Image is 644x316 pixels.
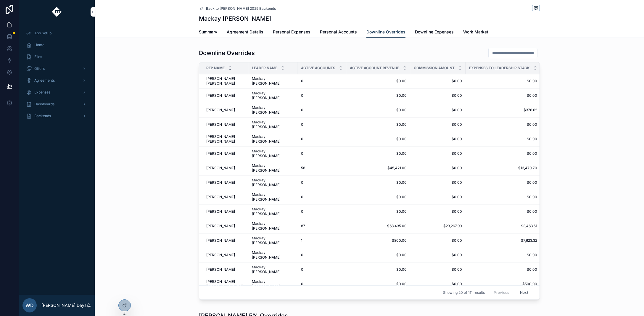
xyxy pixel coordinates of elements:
[206,238,235,243] span: [PERSON_NAME]
[301,180,303,185] span: 0
[414,66,455,70] span: Commission Amount
[206,6,276,11] span: Back to [PERSON_NAME] 2025 Backends
[350,137,407,141] span: $0.00
[350,180,407,185] span: $0.00
[34,43,44,47] span: Home
[52,7,62,17] img: App logo
[443,290,485,295] span: Showing 20 of 111 results
[34,31,51,36] span: App Setup
[206,93,235,98] span: [PERSON_NAME]
[414,282,462,286] span: $0.00
[252,91,294,100] span: Mackay [PERSON_NAME]
[414,137,462,141] span: $0.00
[301,79,303,83] span: 0
[206,209,235,214] span: [PERSON_NAME]
[301,166,305,170] span: 58
[301,224,305,228] span: 87
[206,279,245,289] span: [PERSON_NAME][GEOGRAPHIC_DATA]
[206,151,235,156] span: [PERSON_NAME]
[469,66,530,70] span: Expenses to Leadership Stack
[25,302,34,309] span: WD
[469,93,537,98] span: $0.00
[273,27,310,38] a: Personal Expenses
[350,66,399,70] span: Active Account Revenue
[469,282,537,286] span: $500.00
[252,178,294,187] span: Mackay [PERSON_NAME]
[469,253,537,257] span: $0.00
[34,102,54,107] span: Dashboards
[414,122,462,127] span: $0.00
[301,66,335,70] span: Active Accounts
[22,87,91,98] a: Expenses
[301,267,303,272] span: 0
[227,27,263,38] a: Agreement Details
[22,99,91,109] a: Dashboards
[350,166,407,170] span: $45,421.00
[469,238,537,243] span: $7,623.32
[350,122,407,127] span: $0.00
[22,40,91,50] a: Home
[22,111,91,121] a: Backends
[463,27,488,38] a: Work Market
[199,49,255,57] h1: Downline Overrides
[252,76,294,86] span: Mackay [PERSON_NAME]
[301,238,302,243] span: 1
[206,66,225,70] span: Rep Name
[199,29,217,35] span: Summary
[199,6,276,11] a: Back to [PERSON_NAME] 2025 Backends
[469,151,537,156] span: $0.00
[34,78,55,83] span: Agreements
[350,93,407,98] span: $0.00
[415,27,454,38] a: Downline Expenses
[22,28,91,38] a: App Setup
[414,238,462,243] span: $0.00
[469,180,537,185] span: $0.00
[469,224,537,228] span: $3,463.51
[301,137,303,141] span: 0
[34,90,50,95] span: Expenses
[252,279,294,289] span: Mackay [PERSON_NAME]
[350,238,407,243] span: $800.00
[252,149,294,158] span: Mackay [PERSON_NAME]
[414,209,462,214] span: $0.00
[252,120,294,129] span: Mackay [PERSON_NAME]
[34,114,51,118] span: Backends
[301,93,303,98] span: 0
[301,253,303,257] span: 0
[350,108,407,112] span: $0.00
[227,29,263,35] span: Agreement Details
[320,29,357,35] span: Personal Accounts
[206,180,235,185] span: [PERSON_NAME]
[252,207,294,216] span: Mackay [PERSON_NAME]
[366,27,405,38] a: Downline Overrides
[206,76,245,86] span: [PERSON_NAME] [PERSON_NAME]
[414,166,462,170] span: $0.00
[206,267,235,272] span: [PERSON_NAME]
[34,66,45,71] span: Offers
[350,209,407,214] span: $0.00
[469,79,537,83] span: $0.00
[34,54,42,59] span: Files
[469,195,537,199] span: $0.00
[366,29,405,35] span: Downline Overrides
[414,180,462,185] span: $0.00
[301,209,303,214] span: 0
[350,151,407,156] span: $0.00
[252,134,294,144] span: Mackay [PERSON_NAME]
[350,267,407,272] span: $0.00
[206,122,235,127] span: [PERSON_NAME]
[301,282,303,286] span: 0
[22,75,91,86] a: Agreements
[206,253,235,257] span: [PERSON_NAME]
[516,288,532,297] button: Next
[252,236,294,245] span: Mackay [PERSON_NAME]
[414,224,462,228] span: $23,267.90
[252,105,294,115] span: Mackay [PERSON_NAME]
[463,29,488,35] span: Work Market
[469,166,537,170] span: $13,470.70
[252,66,277,70] span: Leader Name
[414,253,462,257] span: $0.00
[22,51,91,62] a: Files
[301,108,303,112] span: 0
[469,209,537,214] span: $0.00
